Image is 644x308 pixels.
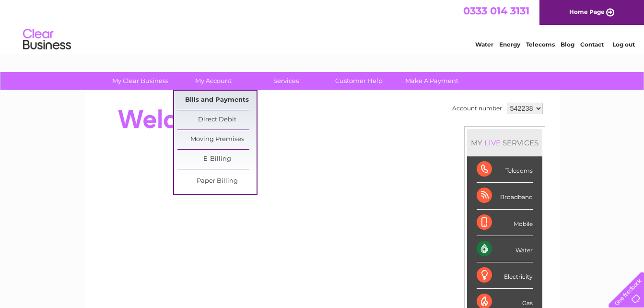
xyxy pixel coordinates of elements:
[463,5,529,17] a: 0333 014 3131
[177,130,257,149] a: Moving Premises
[177,150,257,169] a: E-Billing
[96,5,549,47] div: Clear Business is a trading name of Verastar Limited (registered in [GEOGRAPHIC_DATA] No. 3667643...
[482,138,503,147] div: LIVE
[319,72,398,90] a: Customer Help
[174,72,253,90] a: My Account
[477,183,533,209] div: Broadband
[177,91,257,110] a: Bills and Payments
[561,41,574,48] a: Blog
[526,41,555,48] a: Telecoms
[392,72,471,90] a: Make A Payment
[477,236,533,262] div: Water
[177,172,257,191] a: Paper Billing
[612,41,635,48] a: Log out
[477,210,533,236] div: Mobile
[477,262,533,289] div: Electricity
[23,25,71,54] img: logo.png
[177,110,257,130] a: Direct Debit
[101,72,180,90] a: My Clear Business
[499,41,520,48] a: Energy
[580,41,604,48] a: Contact
[475,41,493,48] a: Water
[246,72,326,90] a: Services
[450,100,504,117] td: Account number
[467,129,542,156] div: MY SERVICES
[477,156,533,183] div: Telecoms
